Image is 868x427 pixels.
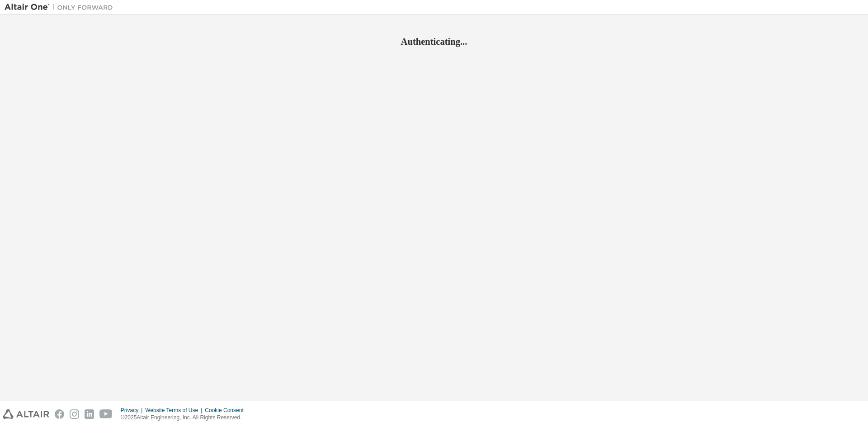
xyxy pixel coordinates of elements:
[145,407,205,414] div: Website Terms of Use
[55,409,64,419] img: facebook.svg
[70,409,79,419] img: instagram.svg
[121,414,249,422] p: © 2025 Altair Engineering, Inc. All Rights Reserved.
[5,36,863,47] h2: Authenticating...
[5,3,118,12] img: Altair One
[121,407,145,414] div: Privacy
[205,407,249,414] div: Cookie Consent
[3,409,49,419] img: altair_logo.svg
[85,409,94,419] img: linkedin.svg
[99,409,113,419] img: youtube.svg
